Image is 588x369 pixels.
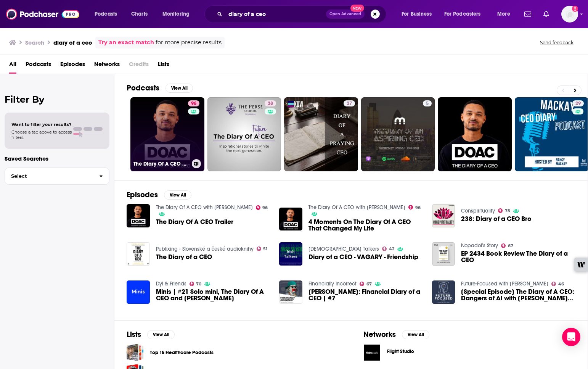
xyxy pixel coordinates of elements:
[432,242,455,266] img: EP 2434 Book Review The Diary of a CEO
[308,246,379,252] a: Irish Talkers
[572,6,578,12] svg: Add a profile image
[156,219,233,225] a: The Diary Of A CEO Trailer
[127,190,158,200] h2: Episodes
[156,288,270,301] a: Minis | #21 Solo mini, The Diary Of A CEO and Elon Musk
[461,242,498,249] a: Nopadol’s Story
[461,250,575,263] a: EP 2434 Book Review The Diary of a CEO
[190,282,202,286] a: 70
[363,344,575,361] a: Flight Studio logoFlight Studio
[127,190,191,200] a: EpisodesView All
[265,100,276,106] a: 38
[308,280,357,287] a: Financially Incorrect
[432,280,455,304] img: [Special Episode] The Diary of A CEO: Dangers of AI with Mo Gawdat and Steven Bartlett Diary of A...
[157,8,199,20] button: open menu
[94,58,120,74] a: Networks
[150,348,214,357] a: Top 15 Healthcare Podcasts
[133,161,189,167] h3: The Diary Of A CEO with [PERSON_NAME]
[363,330,396,339] h2: Networks
[127,83,159,93] h2: Podcasts
[9,58,16,74] a: All
[26,58,51,74] a: Podcasts
[257,247,268,251] a: 51
[256,205,268,210] a: 96
[279,280,302,304] img: Anna Njoroge: Financial Diary of a CEO | #7
[572,100,584,106] a: 29
[162,9,190,19] span: Monitoring
[5,155,109,162] p: Saved Searches
[279,242,302,266] img: Diary of a CEO - VAGARY - Friendship
[444,9,481,19] span: For Podcasters
[147,330,175,339] button: View All
[279,208,302,231] img: 4 Moments On The Diary Of A CEO That Changed My Life
[11,122,72,127] span: Want to filter your results?
[95,9,117,19] span: Podcasts
[212,5,394,23] div: Search podcasts, credits, & more...
[262,206,268,209] span: 96
[25,39,44,46] h3: Search
[127,330,141,339] h2: Lists
[156,38,222,47] span: for more precise results
[284,97,358,171] a: 27
[126,8,152,20] a: Charts
[561,6,578,23] span: Logged in as OutCastPodChaser
[498,208,510,213] a: 75
[461,216,532,222] a: 238: Diary of a CEO Bro
[402,330,429,339] button: View All
[540,8,552,21] a: Show notifications dropdown
[308,204,405,211] a: The Diary Of A CEO with Steven Bartlett
[408,205,421,209] a: 96
[5,94,109,105] h2: Filter By
[225,8,326,20] input: Search podcasts, credits, & more...
[423,100,432,106] a: 5
[127,280,150,304] img: Minis | #21 Solo mini, The Diary Of A CEO and Elon Musk
[308,288,423,301] span: [PERSON_NAME]: Financial Diary of a CEO | #7
[165,84,193,93] button: View All
[538,39,576,46] button: Send feedback
[156,254,212,260] span: The Diary of a CEO
[501,243,513,248] a: 67
[329,12,361,16] span: Open Advanced
[350,5,364,12] span: New
[426,100,429,108] span: 5
[156,204,253,211] a: The Diary Of A CEO with Steven Bartlett
[461,288,575,301] span: [Special Episode] The Diary of A CEO: Dangers of AI with [PERSON_NAME] and [PERSON_NAME] Diary of...
[98,38,154,47] a: Try an exact match
[89,8,127,20] button: open menu
[130,97,204,171] a: 96The Diary Of A CEO with [PERSON_NAME]
[164,190,191,200] button: View All
[366,282,372,286] span: 67
[492,8,520,20] button: open menu
[53,39,92,46] h3: diary of a ceo
[561,6,578,23] button: Show profile menu
[5,174,93,179] span: Select
[308,219,423,232] a: 4 Moments On The Diary Of A CEO That Changed My Life
[432,204,455,227] img: 238: Diary of a CEO Bro
[415,206,421,209] span: 96
[263,247,267,251] span: 51
[575,100,581,108] span: 29
[127,330,175,339] a: ListsView All
[461,208,495,214] a: Conspirituality
[508,244,513,248] span: 67
[6,7,79,21] img: Podchaser - Follow, Share and Rate Podcasts
[158,58,169,74] a: Lists
[387,348,414,354] span: Flight Studio
[551,282,564,286] a: 46
[127,344,144,361] span: Top 15 Healthcare Podcasts
[127,242,150,266] a: The Diary of a CEO
[396,8,441,20] button: open menu
[361,97,435,171] a: 5
[156,246,254,252] a: Publixing - Slovenské a české audioknihy
[60,58,85,74] span: Episodes
[402,9,432,19] span: For Business
[558,282,564,286] span: 46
